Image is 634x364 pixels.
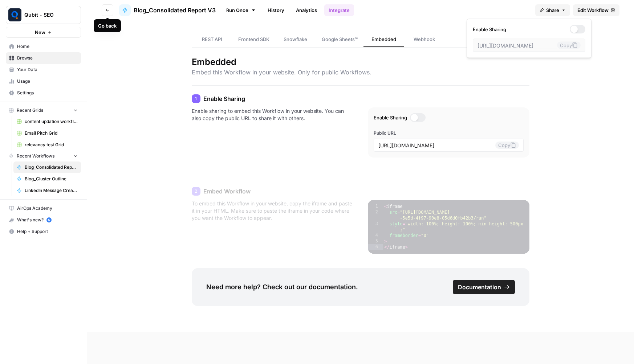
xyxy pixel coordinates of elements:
[48,218,50,222] text: 5
[316,32,363,47] a: Google Sheets™
[8,8,21,21] img: Qubit - SEO Logo
[368,221,383,233] div: 3
[546,7,559,14] span: Share
[263,4,289,16] a: History
[284,36,307,43] span: Snowflake
[6,226,81,237] button: Help + Support
[6,6,81,24] button: Workspace: Qubit - SEO
[573,4,619,16] a: Edit Workflow
[368,233,383,238] div: 4
[6,52,81,64] a: Browse
[453,280,515,294] a: Documentation
[98,22,117,29] div: Go back
[238,36,269,43] span: Frontend SDK
[192,94,200,103] div: 1
[13,173,81,185] a: Blog_Cluster Outline
[414,36,435,43] span: Webhook
[6,87,81,99] a: Settings
[371,36,396,43] span: Embedded
[368,204,383,209] div: 1
[17,107,43,114] span: Recent Grids
[13,127,81,139] a: Email Pitch Grid
[17,66,78,73] span: Your Data
[232,32,275,47] a: Frontend SDK
[6,214,81,225] div: What's new?
[25,142,78,148] span: relevancy test Grid
[17,228,78,235] span: Help + Support
[192,94,530,103] h4: Enable Sharing
[192,32,232,47] a: REST API
[577,7,609,14] span: Edit Workflow
[25,130,78,136] span: Email Pitch Grid
[368,244,383,250] div: 6
[192,56,530,68] h2: Embedded
[25,176,78,182] span: Blog_Cluster Outline
[192,187,200,196] div: 2
[134,6,216,15] span: Blog_Consolidated Report V3
[458,283,501,291] span: Documentation
[6,64,81,75] a: Your Data
[17,90,78,96] span: Settings
[24,11,68,19] span: Qubit - SEO
[6,105,81,116] button: Recent Grids
[275,32,316,47] a: Snowflake
[368,209,383,221] div: 2
[192,268,530,306] div: Need more help? Check out our documentation.
[25,118,78,125] span: content updation workflow
[17,205,78,212] span: AirOps Academy
[192,68,530,77] h3: Embed this Workflow in your website. Only for public Workflows.
[374,130,524,136] label: Public URL
[17,43,78,50] span: Home
[6,41,81,52] a: Home
[557,42,581,49] button: Copy
[495,142,519,149] button: Copy
[13,185,81,196] a: LinkedIn Message Creator M&A - Phase 3
[6,203,81,214] a: AirOps Academy
[6,214,81,226] button: What's new? 5
[6,151,81,161] button: Recent Workflows
[35,29,45,36] span: New
[222,4,260,16] a: Run Once
[17,55,78,61] span: Browse
[6,27,81,38] button: New
[473,25,585,34] label: Enable Sharing
[13,139,81,151] a: relevancy test Grid
[6,75,81,87] a: Usage
[363,32,404,47] a: Embedded
[322,36,358,43] span: Google Sheets™
[368,238,383,244] div: 5
[374,113,524,122] label: Enable Sharing
[17,153,54,159] span: Recent Workflows
[17,78,78,85] span: Usage
[467,19,592,58] div: Share
[202,36,222,43] span: REST API
[13,116,81,127] a: content updation workflow
[192,200,353,254] p: To embed this Workflow in your website, copy the iframe and paste it in your HTML. Make sure to p...
[13,161,81,173] a: Blog_Consolidated Report V3
[46,217,52,222] a: 5
[192,187,530,196] h4: Embed Workflow
[25,187,78,194] span: LinkedIn Message Creator M&A - Phase 3
[324,4,354,16] a: Integrate
[25,164,78,171] span: Blog_Consolidated Report V3
[119,4,216,16] a: Blog_Consolidated Report V3
[192,107,353,163] p: Enable sharing to embed this Workflow in your website. You can also copy the public URL to share ...
[535,4,570,16] button: Share
[404,32,445,47] a: Webhook
[292,4,321,16] a: Analytics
